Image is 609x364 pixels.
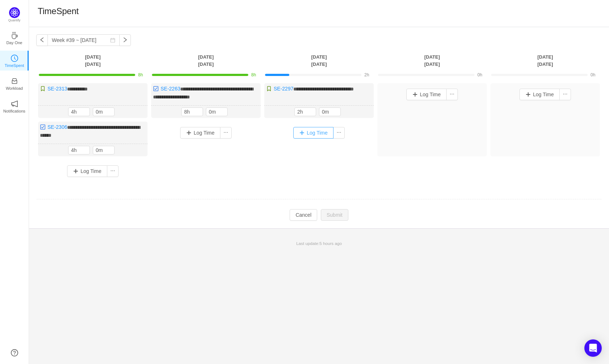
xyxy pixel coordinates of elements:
[5,62,24,69] p: TimeSpent
[477,72,482,77] span: 0h
[47,124,67,130] a: SE-2306
[364,72,369,77] span: 2h
[107,165,119,177] button: icon: ellipsis
[11,77,18,85] i: icon: inbox
[38,6,79,17] h1: TimeSpent
[584,339,602,357] div: Open Intercom Messenger
[40,124,46,130] img: 10318
[47,34,120,46] input: Select a week
[11,32,18,39] i: icon: coffee
[296,241,342,246] span: Last update:
[489,53,602,68] th: [DATE] [DATE]
[11,34,18,41] a: icon: coffeeDay One
[8,18,21,23] p: Quantify
[376,53,489,68] th: [DATE] [DATE]
[180,127,220,139] button: Log Time
[11,80,18,87] a: icon: inboxWorkload
[266,86,272,92] img: 10315
[149,53,262,68] th: [DATE] [DATE]
[119,34,131,46] button: icon: right
[519,89,560,100] button: Log Time
[333,127,345,139] button: icon: ellipsis
[9,7,20,18] img: Quantify
[251,72,256,77] span: 8h
[47,86,67,92] a: SE-2313
[138,72,143,77] span: 8h
[11,57,18,64] a: icon: clock-circleTimeSpent
[153,86,159,92] img: 10318
[591,72,595,77] span: 0h
[36,34,48,46] button: icon: left
[319,241,342,246] span: 5 hours ago
[11,55,18,62] i: icon: clock-circle
[6,39,22,46] p: Day One
[446,89,458,100] button: icon: ellipsis
[262,53,376,68] th: [DATE] [DATE]
[220,127,232,139] button: icon: ellipsis
[6,85,23,92] p: Workload
[110,38,115,43] i: icon: calendar
[67,165,107,177] button: Log Time
[11,100,18,107] i: icon: notification
[274,86,293,92] a: SE-2297
[36,53,149,68] th: [DATE] [DATE]
[11,102,18,110] a: icon: notificationNotifications
[161,86,180,92] a: SE-2263
[40,86,46,92] img: 10315
[290,209,317,221] button: Cancel
[559,89,571,100] button: icon: ellipsis
[321,209,348,221] button: Submit
[11,349,18,356] a: icon: question-circle
[406,89,447,100] button: Log Time
[293,127,333,139] button: Log Time
[3,108,25,114] p: Notifications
